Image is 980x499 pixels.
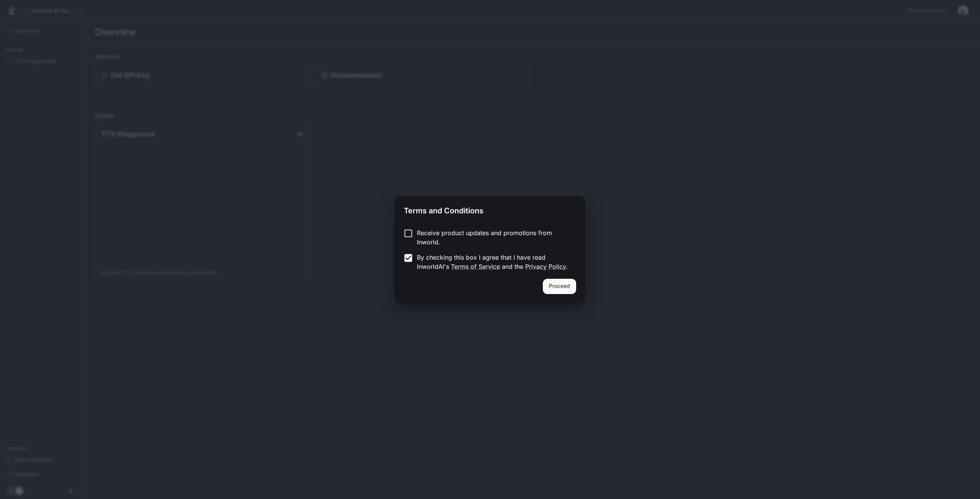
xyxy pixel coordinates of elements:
[543,279,576,294] button: Proceed
[395,196,585,222] h2: Terms and Conditions
[417,253,570,271] p: By checking this box I agree that I have read InworldAI's and the .
[525,263,566,270] a: Privacy Policy
[417,228,570,247] p: Receive product updates and promotions from Inworld.
[451,263,500,270] a: Terms of Service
